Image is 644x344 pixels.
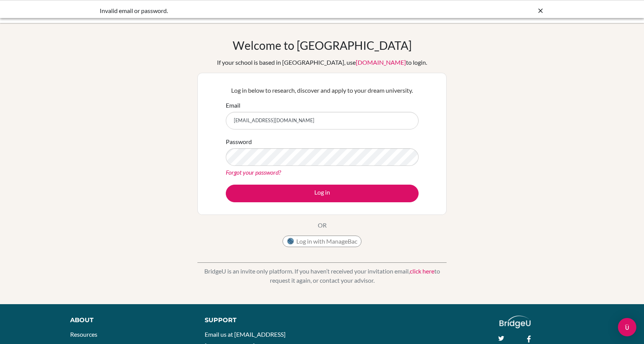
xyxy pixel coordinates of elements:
[70,316,187,325] div: About
[356,59,406,66] a: [DOMAIN_NAME]
[283,236,361,247] button: Log in with ManageBac
[205,316,314,325] div: Support
[226,137,252,146] label: Password
[499,316,531,328] img: logo_white@2x-f4f0deed5e89b7ecb1c2cc34c3e3d731f90f0f143d5ea2071677605dd97b5244.png
[618,318,636,336] div: Open Intercom Messenger
[410,267,434,275] a: click here
[100,6,429,15] div: Invalid email or password.
[318,221,327,230] p: OR
[70,331,97,338] a: Resources
[226,185,419,202] button: Log in
[217,58,427,67] div: If your school is based in [GEOGRAPHIC_DATA], use to login.
[226,86,419,95] p: Log in below to research, discover and apply to your dream university.
[226,101,240,110] label: Email
[197,267,447,285] p: BridgeU is an invite only platform. If you haven’t received your invitation email, to request it ...
[226,169,281,176] a: Forgot your password?
[233,38,412,52] h1: Welcome to [GEOGRAPHIC_DATA]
